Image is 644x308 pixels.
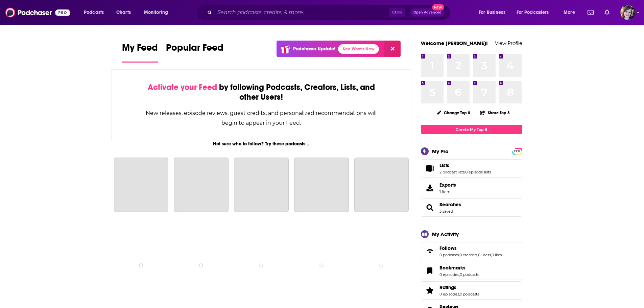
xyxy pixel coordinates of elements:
span: Searches [421,198,522,217]
span: Lists [421,159,522,177]
span: My Feed [122,42,158,57]
div: Search podcasts, credits, & more... [202,5,457,20]
a: 0 podcasts [460,272,479,277]
a: 0 podcasts [439,253,459,257]
span: , [464,170,465,174]
img: User Profile [620,5,635,20]
p: Podchaser Update! [293,46,335,52]
a: Ratings [423,286,437,295]
span: , [459,253,459,257]
a: 2 podcast lists [439,170,464,174]
a: Follows [423,246,437,256]
span: Open Advanced [413,11,442,14]
span: Lists [439,162,449,168]
span: 1 item [439,189,456,194]
a: PRO [513,148,521,153]
a: Welcome [PERSON_NAME]! [421,40,488,46]
button: Open AdvancedNew [410,8,445,17]
a: Show notifications dropdown [585,7,596,18]
span: Exports [439,182,456,188]
div: Not sure who to follow? Try these podcasts... [111,141,412,147]
button: open menu [474,7,514,18]
button: open menu [512,7,559,18]
button: Share Top 8 [480,106,510,119]
span: Ctrl K [389,8,405,17]
div: by following Podcasts, Creators, Lists, and other Users! [145,82,378,102]
span: Logged in as IAmMBlankenship [620,5,635,20]
a: 0 podcasts [460,292,479,297]
a: 0 users [478,253,491,257]
button: open menu [79,7,113,18]
a: Lists [439,162,491,168]
span: Ratings [439,284,456,290]
input: Search podcasts, credits, & more... [215,7,389,18]
a: Searches [439,202,461,208]
span: , [459,292,460,297]
a: This American Life [174,158,229,212]
div: New releases, episode reviews, guest credits, and personalized recommendations will begin to appe... [145,108,378,128]
span: For Podcasters [517,8,549,17]
a: 0 lists [492,253,502,257]
span: Podcasts [84,8,104,17]
a: The Joe Rogan Experience [114,158,169,212]
span: Bookmarks [421,262,522,280]
a: Exports [421,179,522,197]
a: My Favorite Murder with Karen Kilgariff and Georgia Hardstark [354,158,409,212]
a: Follows [439,245,502,251]
button: Change Top 8 [433,109,475,117]
span: For Business [479,8,505,17]
a: 3 saved [439,209,453,214]
a: Show notifications dropdown [602,7,612,18]
a: My Feed [122,42,158,63]
a: Charts [112,7,135,18]
span: , [477,253,478,257]
a: 0 creators [459,253,477,257]
span: Follows [421,242,522,260]
span: New [432,4,444,10]
span: Ratings [421,281,522,300]
span: Follows [439,245,457,251]
a: The Daily [294,158,349,212]
a: Planet Money [234,158,289,212]
span: Bookmarks [439,265,466,271]
a: Create My Top 8 [421,125,522,134]
a: Bookmarks [439,265,479,271]
a: See What's New [338,44,379,54]
a: 0 episode lists [465,170,491,174]
span: , [459,272,460,277]
a: Ratings [439,284,479,290]
button: Show profile menu [620,5,635,20]
div: My Activity [432,231,459,237]
a: 0 episodes [439,272,459,277]
span: Monitoring [144,8,168,17]
span: Popular Feed [166,42,223,57]
button: open menu [139,7,177,18]
a: Lists [423,164,437,173]
a: View Profile [495,40,522,46]
span: , [491,253,492,257]
a: Searches [423,203,437,212]
span: More [564,8,575,17]
img: Podchaser - Follow, Share and Rate Podcasts [5,6,70,19]
div: My Pro [432,148,449,155]
a: 0 episodes [439,292,459,297]
a: Popular Feed [166,42,223,63]
button: open menu [559,7,583,18]
span: Exports [423,183,437,193]
span: Charts [116,8,131,17]
a: Bookmarks [423,266,437,276]
span: Activate your Feed [148,82,217,92]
